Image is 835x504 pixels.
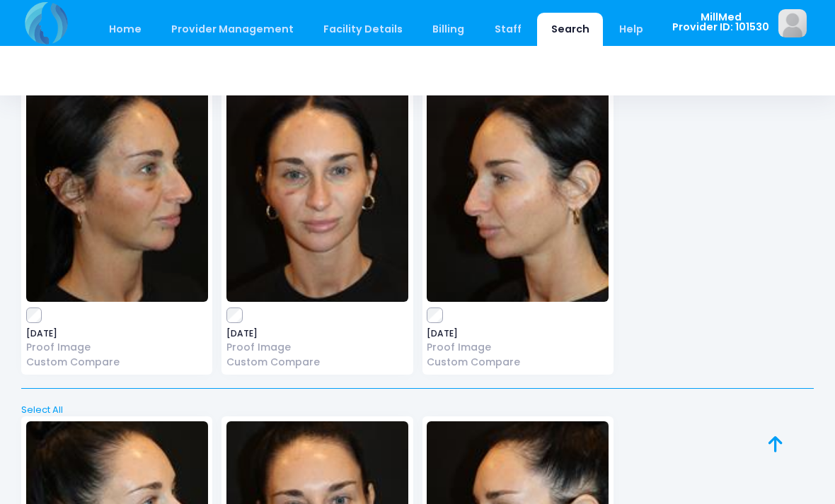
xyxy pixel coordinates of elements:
[226,90,408,302] img: image
[427,90,609,302] img: image
[537,13,603,46] a: Search
[26,355,208,370] a: Custom Compare
[226,355,408,370] a: Custom Compare
[672,12,769,33] span: MillMed Provider ID: 101530
[26,90,208,302] img: image
[778,9,807,37] img: image
[226,329,408,338] span: [DATE]
[226,340,408,355] a: Proof Image
[95,13,155,46] a: Home
[26,340,208,355] a: Proof Image
[427,355,609,370] a: Custom Compare
[310,13,417,46] a: Facility Details
[606,13,657,46] a: Help
[17,403,819,417] a: Select All
[427,329,609,338] span: [DATE]
[480,13,535,46] a: Staff
[26,329,208,338] span: [DATE]
[157,13,307,46] a: Provider Management
[427,340,609,355] a: Proof Image
[419,13,478,46] a: Billing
